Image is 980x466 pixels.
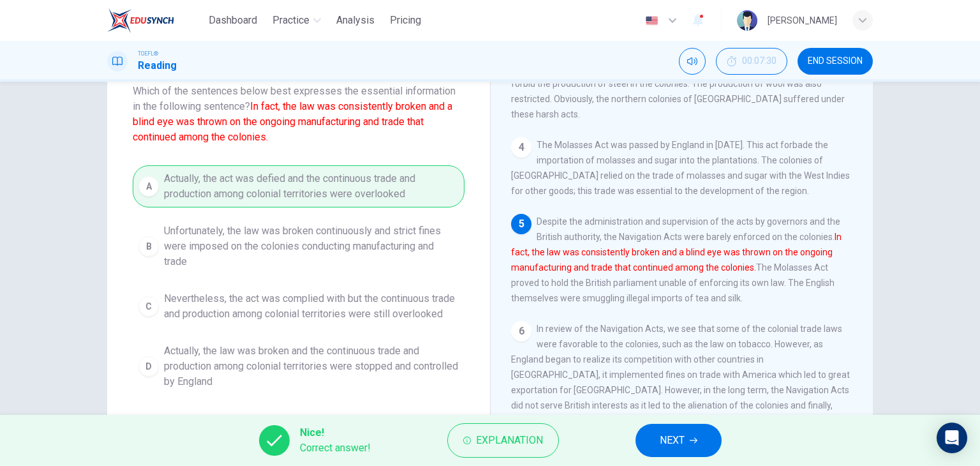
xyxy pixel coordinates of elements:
button: Explanation [447,423,559,458]
img: EduSynch logo [107,8,174,33]
div: Mute [679,48,706,75]
button: Dashboard [204,9,262,32]
h1: Reading [138,58,177,73]
span: Despite the administration and supervision of the acts by governors and the British authority, th... [511,216,842,303]
span: Practice [272,13,309,28]
span: Analysis [336,13,375,28]
span: Which of the sentences below best expresses the essential information in the following sentence? [133,84,464,145]
button: Pricing [385,9,426,32]
span: Dashboard [209,13,257,28]
button: Practice [267,9,326,32]
div: Open Intercom Messenger [937,423,967,453]
div: Hide [716,48,787,75]
span: In review of the Navigation Acts, we see that some of the colonial trade laws were favorable to t... [511,324,852,456]
div: 6 [511,321,531,342]
span: Nice! [300,425,371,440]
button: END SESSION [798,48,873,75]
span: The Molasses Act was passed by England in [DATE]. This act forbade the importation of molasses an... [511,140,850,196]
span: 00:07:30 [742,56,776,66]
a: EduSynch logo [107,8,204,33]
img: en [644,16,660,26]
div: 5 [511,214,531,234]
span: Pricing [390,13,421,28]
span: Correct answer! [300,440,371,456]
font: In fact, the law was consistently broken and a blind eye was thrown on the ongoing manufacturing ... [133,100,452,143]
span: END SESSION [808,56,863,66]
span: NEXT [660,432,685,449]
div: [PERSON_NAME] [768,13,837,28]
button: 00:07:30 [716,48,787,75]
span: TOEFL® [138,49,158,58]
button: Analysis [331,9,380,32]
div: 4 [511,137,531,158]
span: Explanation [476,432,543,449]
font: In fact, the law was consistently broken and a blind eye was thrown on the ongoing manufacturing ... [511,232,842,273]
img: Profile picture [737,10,757,31]
button: NEXT [635,424,722,457]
